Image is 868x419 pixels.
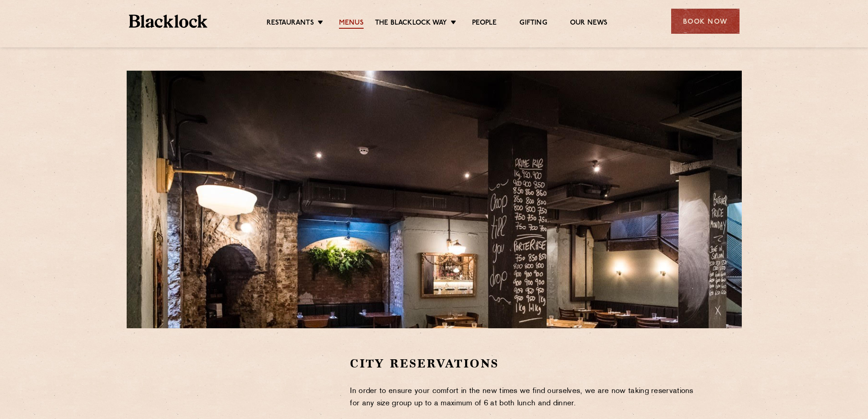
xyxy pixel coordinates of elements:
a: The Blacklock Way [375,19,447,29]
a: Our News [570,19,608,29]
a: People [472,19,497,29]
h2: City Reservations [350,356,699,372]
a: Restaurants [267,19,314,29]
a: Menus [339,19,364,29]
div: Book Now [671,9,740,34]
img: BL_Textured_Logo-footer-cropped.svg [129,15,208,28]
a: Gifting [519,19,547,29]
p: In order to ensure your comfort in the new times we find ourselves, we are now taking reservation... [350,385,699,410]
